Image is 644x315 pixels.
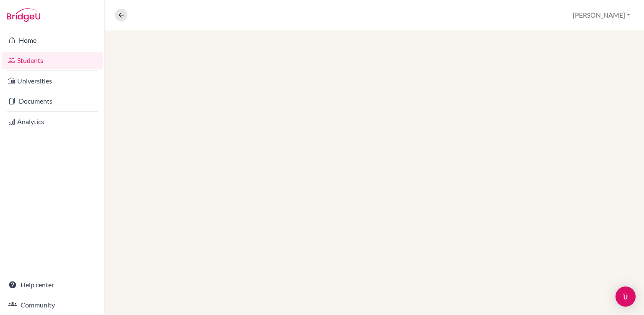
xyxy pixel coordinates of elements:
[2,93,103,109] a: Documents
[2,52,103,69] a: Students
[569,7,634,23] button: [PERSON_NAME]
[7,8,40,22] img: Bridge-U
[2,276,103,293] a: Help center
[2,113,103,130] a: Analytics
[2,297,103,313] a: Community
[615,286,636,307] div: Open Intercom Messenger
[2,32,103,49] a: Home
[2,73,103,89] a: Universities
